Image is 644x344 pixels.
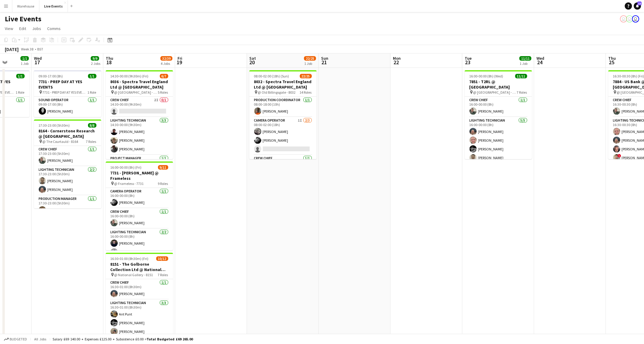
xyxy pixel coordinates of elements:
h3: 8151 - The Golborne Collection Ltd @ National Gallery [106,261,173,272]
a: Comms [45,25,63,32]
span: 5 Roles [158,90,168,95]
app-card-role: Crew Chief1/1 [249,155,317,175]
app-job-card: 17:30-23:00 (5h30m)8/88164 - Cornerstone Research @ [GEOGRAPHIC_DATA] @ The Courtauld - 81647 Rol... [34,119,101,208]
app-user-avatar: Ollie Rolfe [620,15,627,23]
span: View [5,26,13,31]
span: @ Frameless - 7731 [114,181,144,186]
span: 16:00-00:00 (8h) (Wed) [469,74,503,78]
span: All jobs [33,337,47,341]
span: Thu [106,56,113,61]
app-job-card: 16:30-01:00 (8h30m) (Fri)10/128151 - The Golborne Collection Ltd @ National Gallery @ National Ga... [106,253,173,342]
h3: 8036 - Spectra Travel England Ltd @ [GEOGRAPHIC_DATA] [106,79,173,90]
a: 13 [634,2,641,10]
span: 10/12 [156,256,168,261]
span: @ National Gallery - 8151 [114,273,153,277]
div: [DATE] [5,46,19,52]
span: 7 Roles [517,90,527,95]
app-user-avatar: Technical Department [632,15,639,23]
span: 6/7 [160,74,168,78]
span: Total Budgeted £69 265.00 [147,337,193,341]
app-card-role: Lighting Technician3/314:30-00:00 (9h30m)[PERSON_NAME][PERSON_NAME][PERSON_NAME] [106,117,173,155]
span: @ [GEOGRAPHIC_DATA] - 8036 [114,90,158,95]
span: 24 [536,59,544,66]
span: 22 [392,59,401,66]
div: 1 Job [304,61,316,66]
h3: 8032 - Spectra Travel England Ltd @ [GEOGRAPHIC_DATA] [249,79,317,90]
span: 17:30-23:00 (5h30m) [39,123,70,128]
span: 22/25 [304,56,316,61]
span: 16:00-00:00 (8h) (Fri) [111,165,142,170]
button: Live Events [39,0,68,12]
span: 09:00-17:00 (8h) [39,74,63,78]
app-card-role: Production Coordinator1/108:00-18:00 (10h)[PERSON_NAME] [249,97,317,117]
span: 1 Role [16,90,25,95]
app-card-role: Camera Operator1/116:00-00:00 (8h)[PERSON_NAME] [106,188,173,208]
div: 1 Job [520,61,531,66]
app-card-role: Crew Chief1/116:00-00:00 (8h)[PERSON_NAME] [465,97,532,117]
span: @ Old Billingsgate - 8032 [258,90,296,95]
span: Sat [249,56,256,61]
app-card-role: Lighting Technician2/216:00-00:00 (8h)[PERSON_NAME][PERSON_NAME] [106,229,173,258]
span: Week 38 [20,47,35,51]
span: 08:00-02:00 (18h) (Sun) [254,74,289,78]
span: Jobs [32,26,41,31]
h3: 7731 - [PERSON_NAME] @ Frameless [106,170,173,181]
span: Edit [19,26,26,31]
span: 1/1 [20,56,29,61]
h1: Live Events [5,14,41,23]
app-card-role: Crew Chief2I0/114:30-00:00 (9h30m) [106,97,173,117]
span: 13 [637,2,642,5]
h3: 8164 - Cornerstone Research @ [GEOGRAPHIC_DATA] [34,128,101,139]
span: Budgeted [10,337,27,341]
span: 9/9 [91,56,99,61]
div: BST [37,47,43,51]
span: Tue [465,56,472,61]
app-card-role: Sound Operator1/109:00-17:00 (8h)[PERSON_NAME] [34,97,101,117]
span: Wed [536,56,544,61]
a: Jobs [30,25,44,32]
span: 1 Role [88,90,96,95]
div: 4 Jobs [161,61,172,66]
app-job-card: 16:00-00:00 (8h) (Fri)9/117731 - [PERSON_NAME] @ Frameless @ Frameless - 77319 RolesCamera Operat... [106,161,173,250]
a: Edit [17,25,29,32]
app-card-role: Camera Operator1I2/308:00-02:00 (18h)[PERSON_NAME][PERSON_NAME] [249,117,317,155]
app-card-role: Lighting Technician5/516:00-00:00 (8h)[PERSON_NAME][PERSON_NAME][PERSON_NAME][PERSON_NAME] [465,117,532,172]
app-card-role: Production Manager1/117:30-23:00 (5h30m)[PERSON_NAME] [34,195,101,216]
span: @ [GEOGRAPHIC_DATA] - 7851 [473,90,517,95]
app-card-role: Crew Chief1/116:00-00:00 (8h)[PERSON_NAME] [106,208,173,229]
span: 25 [607,59,616,66]
app-job-card: 16:00-00:00 (8h) (Wed)11/117851 - T2RL @ [GEOGRAPHIC_DATA] @ [GEOGRAPHIC_DATA] - 78517 RolesCrew ... [465,70,532,159]
span: Sun [321,56,328,61]
button: Budgeted [3,336,28,342]
span: Wed [34,56,42,61]
span: Comms [47,26,61,31]
span: 1/1 [88,74,96,78]
div: 08:00-02:00 (18h) (Sun)22/258032 - Spectra Travel England Ltd @ [GEOGRAPHIC_DATA] @ Old Billingsg... [249,70,317,159]
app-card-role: Crew Chief1/117:30-23:00 (5h30m)[PERSON_NAME] [34,146,101,166]
span: 21 [320,59,328,66]
span: 9/11 [158,165,168,170]
app-job-card: 09:00-17:00 (8h)1/17731 - PREP DAY AT YES EVENTS 7731 - PREP DAY AT YES EVENTS1 RoleSound Operato... [34,70,101,117]
span: 9 Roles [158,181,168,186]
app-job-card: 14:30-00:00 (9h30m) (Fri)6/78036 - Spectra Travel England Ltd @ [GEOGRAPHIC_DATA] @ [GEOGRAPHIC_D... [106,70,173,159]
span: 17 [33,59,42,66]
span: 14:30-00:00 (9h30m) (Fri) [111,74,149,78]
span: 23 [464,59,472,66]
app-card-role: Crew Chief1/116:30-01:00 (8h30m)[PERSON_NAME] [106,279,173,300]
span: 11/11 [515,74,527,78]
span: Mon [393,56,401,61]
span: 1/1 [16,74,25,78]
app-card-role: Lighting Technician3/316:30-01:00 (8h30m)Ant Punt[PERSON_NAME][PERSON_NAME] [106,300,173,337]
span: 20 [248,59,256,66]
span: ! [618,154,621,158]
span: 19 [177,59,182,66]
div: 2 Jobs [91,61,100,66]
button: Warehouse [12,0,39,12]
span: @ The Courtauld - 8164 [43,139,78,144]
